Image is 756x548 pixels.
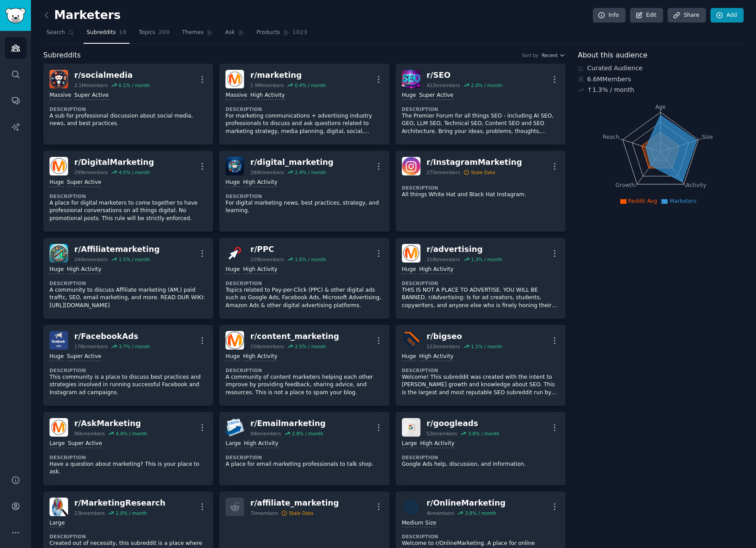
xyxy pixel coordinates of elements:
span: 200 [158,29,170,37]
div: r/ marketing [250,70,326,81]
div: Huge [402,91,416,100]
div: 3.8 % / month [468,430,499,437]
div: Medium Size [402,519,436,528]
a: Edit [630,8,663,23]
div: r/ SEO [427,70,502,81]
span: About this audience [578,50,647,61]
div: r/ InstagramMarketing [427,157,522,168]
div: r/ affiliate_marketing [250,498,339,509]
p: Have a question about marketing? This is your place to ask. [50,460,207,476]
a: content_marketingr/content_marketing156kmembers2.5% / monthHugeHigh ActivityDescriptionA communit... [219,325,389,406]
img: PPC [225,244,244,263]
span: Search [46,29,65,37]
dt: Description [50,106,207,112]
div: 2.0 % / month [116,510,147,516]
img: Affiliatemarketing [50,244,68,263]
span: Reddit Avg [628,198,657,204]
dt: Description [225,280,383,286]
div: Curated Audience [578,64,744,73]
a: DigitalMarketingr/DigitalMarketing299kmembers4.0% / monthHugeSuper ActiveDescriptionA place for d... [43,151,213,232]
div: Large [50,440,65,448]
div: 2.4 % / month [295,169,326,175]
img: socialmedia [50,70,68,88]
div: 7k members [250,510,278,516]
div: r/ content_marketing [250,331,339,342]
div: High Activity [244,440,279,448]
dt: Description [402,185,559,191]
div: 94k members [250,430,281,437]
tspan: Growth [615,182,635,188]
div: ↑ 1.3 % / month [587,85,634,95]
a: Products1023 [253,26,310,44]
div: Huge [402,266,416,274]
div: r/ DigitalMarketing [74,157,154,168]
div: 4.0 % / month [118,169,150,175]
div: r/ OnlineMarketing [427,498,506,509]
div: 52k members [427,430,457,437]
div: 2.5 % / month [295,343,326,350]
dt: Description [225,367,383,373]
div: High Activity [420,440,454,448]
div: Huge [402,353,416,361]
p: A sub for professional discussion about social media, news, and best practices. [50,112,207,128]
div: 122k members [427,343,460,350]
a: Topics200 [136,26,173,44]
a: Add [710,8,744,23]
a: Ask [222,26,247,44]
a: Info [593,8,626,23]
dt: Description [50,454,207,460]
div: 1.3 % / month [471,256,502,263]
img: bigseo [402,331,420,350]
a: advertisingr/advertising218kmembers1.3% / monthHugeHigh ActivityDescriptionTHIS IS NOT A PLACE TO... [396,238,565,319]
span: Subreddits [87,29,116,37]
div: Stale Data [289,510,313,516]
img: GummySearch logo [5,8,26,23]
dt: Description [225,454,383,460]
div: 2.8 % / month [292,430,323,437]
a: bigseor/bigseo122kmembers1.1% / monthHugeHigh ActivityDescriptionWelcome! This subreddit was crea... [396,325,565,406]
div: 299k members [74,169,108,175]
img: googleads [402,418,420,437]
div: 1.1 % / month [471,343,502,350]
a: InstagramMarketingr/InstagramMarketing275kmembersStale DataDescriptionAll things White Hat and Bl... [396,151,565,232]
span: Ask [225,29,235,37]
p: For digital marketing news, best practices, strategy, and learning. [225,199,383,215]
h2: Marketers [43,8,121,23]
div: Huge [50,353,64,361]
div: 422k members [427,82,460,88]
p: Google Ads help, discussion, and information. [402,460,559,468]
div: r/ digital_marketing [250,157,333,168]
div: 1.6 % / month [295,256,326,263]
div: 3.8 % / month [465,510,496,516]
div: High Activity [419,353,454,361]
div: High Activity [250,91,285,100]
img: OnlineMarketing [402,498,420,516]
p: A community of content marketers helping each other improve by providing feedback, sharing advice... [225,373,383,397]
div: r/ Emailmarketing [250,418,325,429]
div: r/ AskMarketing [74,418,147,429]
p: A place for digital marketers to come together to have professional conversations on all things d... [50,199,207,223]
tspan: Activity [686,182,706,188]
div: Large [50,519,65,528]
div: Huge [225,179,240,187]
div: High Activity [243,179,278,187]
div: 6.6M Members [578,75,744,84]
span: Marketers [669,198,696,204]
tspan: Reach [603,133,619,140]
dt: Description [225,106,383,112]
p: A place for email marketing professionals to talk shop. [225,460,383,468]
a: Emailmarketingr/Emailmarketing94kmembers2.8% / monthLargeHigh ActivityDescriptionA place for emai... [219,412,389,485]
dt: Description [50,533,207,540]
div: Massive [50,91,71,100]
div: r/ Affiliatemarketing [74,244,160,255]
span: 1023 [292,29,307,37]
div: Stale Data [471,169,495,175]
p: Welcome! This subreddit was created with the intent to [PERSON_NAME] growth and knowledge about S... [402,373,559,397]
div: 4.4 % / month [116,430,147,437]
div: Massive [225,91,247,100]
span: Products [256,29,280,37]
div: 0.4 % / month [294,82,326,88]
img: Emailmarketing [225,418,244,437]
div: r/ PPC [250,244,326,255]
a: Affiliatemarketingr/Affiliatemarketing244kmembers1.5% / monthHugeHigh ActivityDescriptionA commun... [43,238,213,319]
